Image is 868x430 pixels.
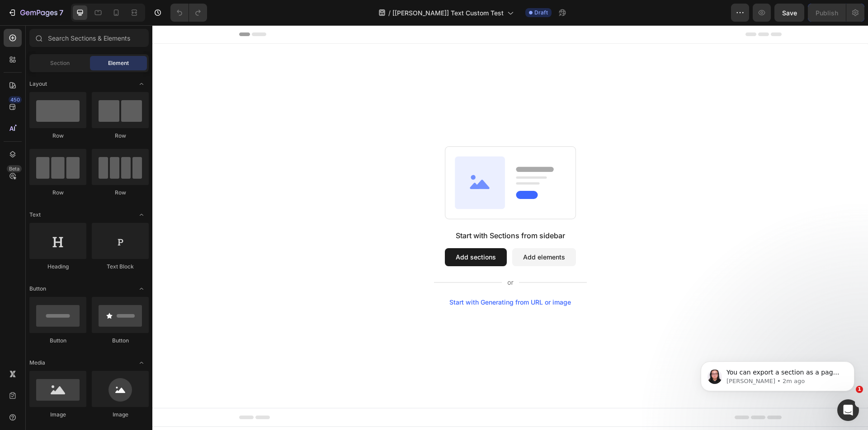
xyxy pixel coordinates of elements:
span: Toggle open [134,77,149,91]
div: Heading [29,263,86,271]
div: Row [29,132,86,140]
iframe: Design area [152,25,868,430]
div: Row [92,189,149,197]
span: Section [50,59,70,67]
span: 1 [856,386,863,393]
button: 7 [4,4,67,22]
span: Text [29,211,41,219]
span: Draft [534,9,548,17]
span: Toggle open [134,356,149,370]
div: Button [92,337,149,345]
iframe: Intercom notifications message [687,342,868,406]
div: Row [92,132,149,140]
div: Publish [816,8,838,18]
span: Save [782,9,797,17]
div: Row [29,189,86,197]
span: You can export a section as a page and use the export/import feature. Otherwise, If you have both... [39,26,152,78]
button: Publish [808,4,846,22]
span: [[PERSON_NAME]] Text Custom Test [392,8,504,18]
span: / [388,8,391,18]
div: Image [29,411,86,419]
span: Layout [29,80,47,88]
span: Button [29,285,46,293]
input: Search Sections & Elements [29,29,149,47]
div: Button [29,337,86,345]
button: Add elements [360,223,424,241]
button: Add sections [292,223,354,241]
div: Start with Generating from URL or image [297,273,419,281]
div: Beta [7,165,22,172]
div: Undo/Redo [170,4,207,22]
button: Save [774,4,804,22]
p: Message from Nathan, sent 2m ago [39,35,156,43]
span: Element [108,59,129,67]
div: Start with Sections from sidebar [303,205,413,216]
div: Image [92,411,149,419]
p: 7 [59,7,63,18]
span: Toggle open [134,282,149,296]
span: Toggle open [134,208,149,222]
iframe: Intercom live chat [837,399,859,421]
div: 450 [9,96,22,103]
div: Text Block [92,263,149,271]
span: Media [29,359,45,367]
